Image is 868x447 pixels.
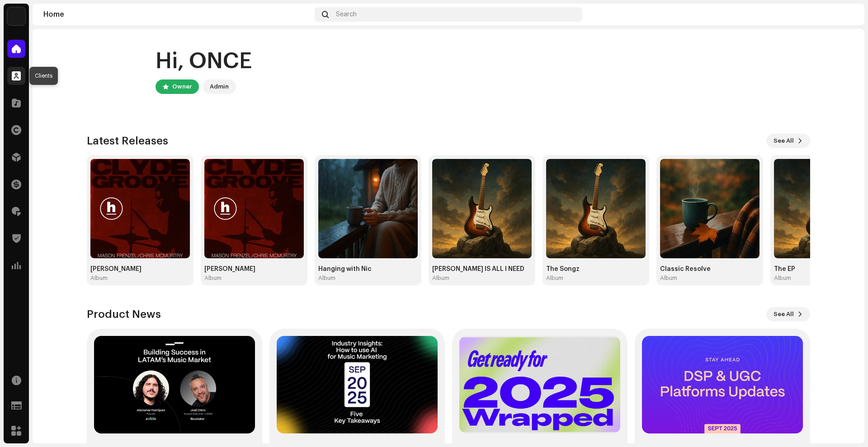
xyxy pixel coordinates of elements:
[660,275,677,282] div: Album
[156,47,252,76] div: Hi, ONCE
[546,265,646,273] div: The Songz
[87,307,161,321] h3: Product News
[546,159,646,258] img: 30a972ba-ecfb-4e66-8049-291a74d5f1f3
[87,134,168,148] h3: Latest Releases
[432,159,532,258] img: daed619c-8ba7-45a6-8933-e50a1e04fdb9
[774,305,794,323] span: See All
[204,159,304,258] img: 7c2353f4-b1ce-4a20-bc80-22a44e4d0e79
[87,43,141,98] img: 47cee0b4-327a-46a5-a73e-5de2c09caa83
[774,275,791,282] div: Album
[432,275,449,282] div: Album
[660,159,759,258] img: 4fcd6e8c-49fe-4bbd-8382-5e76714e6801
[204,265,304,273] div: [PERSON_NAME]
[43,11,311,18] div: Home
[839,7,854,22] img: 47cee0b4-327a-46a5-a73e-5de2c09caa83
[7,7,25,25] img: 3c15539d-cd2b-4772-878f-6f4a7d7ba8c3
[204,275,222,282] div: Album
[172,81,192,92] div: Owner
[336,11,357,18] span: Search
[210,81,229,92] div: Admin
[318,275,335,282] div: Album
[90,265,190,273] div: [PERSON_NAME]
[766,134,810,148] button: See All
[90,275,108,282] div: Album
[774,132,794,150] span: See All
[660,265,759,273] div: Classic Resolve
[432,265,532,273] div: [PERSON_NAME] IS ALL I NEED
[766,307,810,321] button: See All
[546,275,563,282] div: Album
[90,159,190,258] img: e1e2c79e-d4dc-4ee7-8aa9-22b3bb18ce75
[318,159,418,258] img: 3bc4de66-30c3-400e-a67f-4bb7ed2d0ff6
[318,265,418,273] div: Hanging with Nic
